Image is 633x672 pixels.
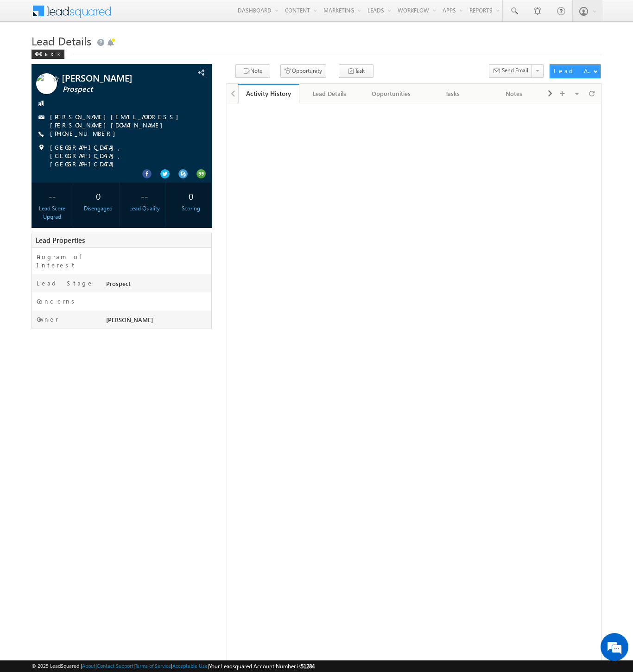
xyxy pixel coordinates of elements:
div: Lead Details [307,88,352,99]
div: Lead Score Upgrad [34,204,70,221]
div: Disengaged [80,204,117,213]
a: Activity History [238,84,299,103]
div: Lead Actions [554,67,593,75]
div: Scoring [172,204,209,213]
button: Note [235,64,270,78]
span: [PERSON_NAME] [62,73,173,82]
span: Your Leadsquared Account Number is [209,663,315,670]
a: Back [32,49,69,57]
span: [GEOGRAPHIC_DATA], [GEOGRAPHIC_DATA], [GEOGRAPHIC_DATA] [50,143,195,168]
div: Lead Quality [127,204,163,213]
div: Notes [491,88,536,99]
div: Prospect [104,279,211,292]
div: Opportunities [368,88,414,99]
div: 0 [172,187,209,204]
a: Notes [483,84,544,103]
span: [PHONE_NUMBER] [50,129,120,139]
button: Task [339,64,373,78]
label: Lead Stage [37,279,94,287]
a: Opportunities [361,84,422,103]
label: Owner [37,315,58,323]
div: 0 [80,187,117,204]
div: -- [127,187,163,204]
span: Lead Properties [36,235,85,245]
span: © 2025 LeadSquared | | | | | [32,662,315,671]
span: Send Email [502,66,528,75]
span: Prospect [63,85,174,94]
a: Terms of Service [135,663,171,669]
button: Opportunity [280,64,326,78]
a: Contact Support [97,663,133,669]
img: Profile photo [36,73,57,97]
label: Program of Interest [37,253,97,269]
div: Activity History [245,89,292,98]
a: [PERSON_NAME][EMAIL_ADDRESS][PERSON_NAME][DOMAIN_NAME] [50,113,183,129]
span: Lead Details [32,33,91,48]
label: Concerns [37,297,78,305]
a: Lead Details [299,84,361,103]
a: Tasks [422,84,483,103]
button: Send Email [489,64,532,78]
span: [PERSON_NAME] [106,316,153,323]
div: -- [34,187,70,204]
button: Lead Actions [550,64,601,78]
a: Acceptable Use [172,663,208,669]
span: 51284 [301,663,315,670]
a: About [82,663,95,669]
div: Back [32,50,64,59]
div: Tasks [430,88,475,99]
